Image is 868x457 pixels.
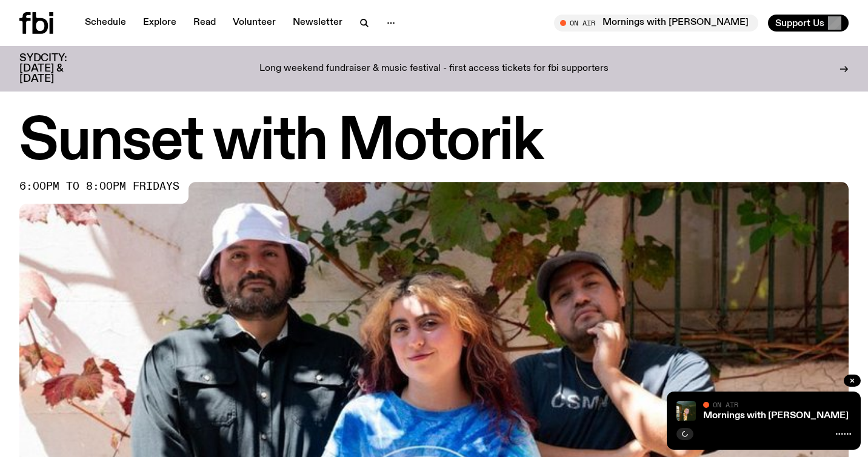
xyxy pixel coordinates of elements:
p: Long weekend fundraiser & music festival - first access tickets for fbi supporters [259,64,609,75]
a: Newsletter [285,15,350,32]
button: Support Us [768,15,849,32]
a: Read [186,15,223,32]
span: 6:00pm to 8:00pm fridays [19,182,179,192]
span: Support Us [775,18,824,28]
h1: Sunset with Motorik [19,115,849,170]
button: On AirMornings with [PERSON_NAME] [554,15,758,32]
img: Freya smiles coyly as she poses for the image. [676,401,696,421]
span: On Air [713,401,738,409]
a: Volunteer [225,15,283,32]
a: Mornings with [PERSON_NAME] [703,411,849,421]
a: Schedule [78,15,133,32]
h3: SYDCITY: [DATE] & [DATE] [19,53,97,84]
a: Explore [136,15,184,32]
